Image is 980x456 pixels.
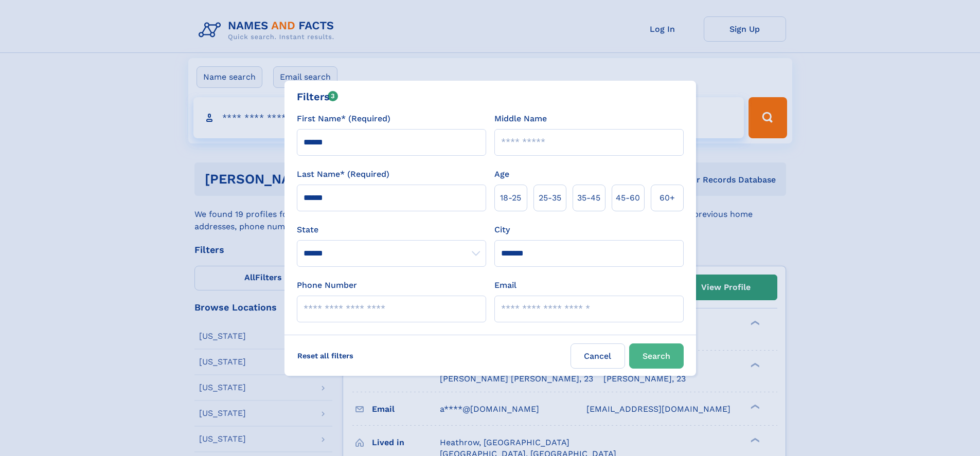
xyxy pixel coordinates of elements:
span: 60+ [660,192,675,204]
label: City [494,224,510,236]
span: 18‑25 [500,192,521,204]
label: Age [494,168,509,180]
label: Reset all filters [291,343,360,368]
label: Last Name* (Required) [297,168,389,180]
span: 45‑60 [616,192,640,204]
label: Middle Name [494,113,547,125]
label: Phone Number [297,279,357,291]
label: State [297,224,486,236]
label: Cancel [571,343,625,369]
div: Filters [297,89,338,104]
button: Search [629,343,684,369]
label: First Name* (Required) [297,113,390,125]
span: 35‑45 [577,192,600,204]
span: 25‑35 [539,192,561,204]
label: Email [494,279,516,291]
